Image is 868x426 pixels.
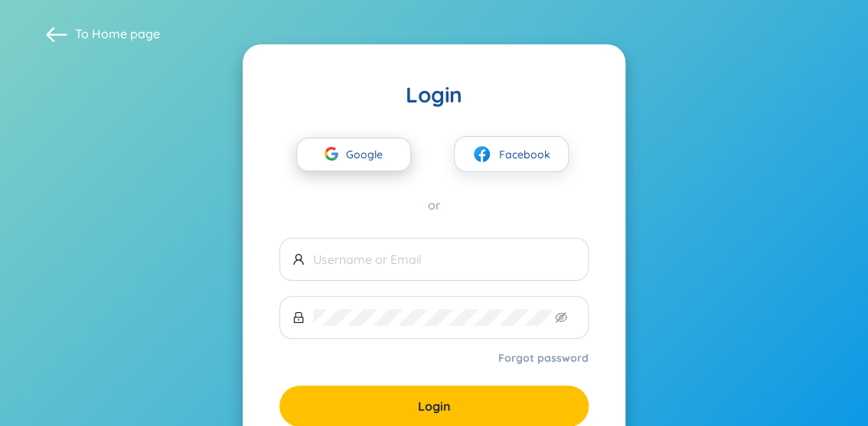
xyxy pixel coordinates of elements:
[92,26,160,41] a: Home page
[498,350,589,366] a: Forgot password
[346,138,390,171] span: Google
[472,145,491,164] img: facebook
[75,25,160,42] span: To
[279,81,589,109] div: Login
[313,251,576,268] input: Username or Email
[499,146,550,163] span: Facebook
[292,253,305,265] span: user
[292,311,305,324] span: lock
[296,138,411,171] button: Google
[555,311,567,324] span: eye-invisible
[279,197,589,213] div: or
[454,136,569,172] button: facebookFacebook
[418,398,451,415] span: Login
